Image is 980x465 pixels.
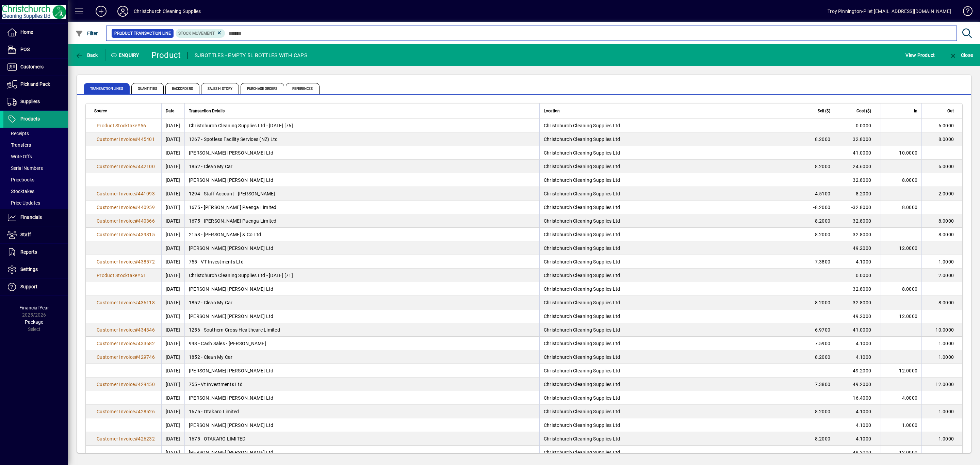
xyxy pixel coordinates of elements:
span: Christchurch Cleaning Supplies Ltd [544,177,620,183]
a: Support [3,278,68,295]
span: Transaction Details [189,107,225,115]
td: 4.1000 [840,432,881,446]
button: Back [73,49,100,61]
span: Christchurch Cleaning Supplies Ltd [544,245,620,251]
span: # [137,123,140,128]
span: 1.0000 [938,341,954,346]
td: 0.0000 [840,119,881,132]
a: Serial Numbers [3,162,68,174]
td: 16.4000 [840,391,881,405]
a: Staff [3,226,68,243]
a: Stocktakes [3,186,68,197]
td: 8.2000 [799,432,840,446]
span: Location [544,107,560,115]
td: 998 - Cash Sales - [PERSON_NAME] [184,337,539,350]
td: 41.0000 [840,146,881,160]
td: 8.2000 [799,132,840,146]
span: Christchurch Cleaning Supplies Ltd [544,436,620,442]
a: Customer Invoice#445401 [94,135,157,143]
span: 51 [141,273,146,278]
span: Package [25,319,43,325]
td: [PERSON_NAME] [PERSON_NAME] Ltd [184,173,539,187]
span: 12.0000 [899,314,917,319]
td: 1294 - Staff Account - [PERSON_NAME] [184,187,539,201]
span: Customer Invoice [97,137,135,142]
a: Write Offs [3,151,68,162]
td: [PERSON_NAME] [PERSON_NAME] Ltd [184,391,539,405]
span: Christchurch Cleaning Supplies Ltd [544,382,620,387]
td: [DATE] [161,228,184,241]
span: Financial Year [19,305,49,310]
span: Christchurch Cleaning Supplies Ltd [544,422,620,428]
span: # [135,341,138,346]
span: Christchurch Cleaning Supplies Ltd [544,314,620,319]
td: [PERSON_NAME] [PERSON_NAME] Ltd [184,309,539,323]
td: [DATE] [161,309,184,323]
span: Staff [20,232,31,237]
td: 49.2000 [840,378,881,391]
td: 755 - VT Investments Ltd [184,255,539,269]
span: Receipts [7,131,29,136]
td: [DATE] [161,160,184,173]
td: 1852 - Clean My Car [184,296,539,309]
a: Reports [3,244,68,261]
div: SJBOTTLES - EMPTY 5L BOTTLES WITH CAPS [195,50,307,61]
td: 24.6000 [840,160,881,173]
td: 1852 - Clean My Car [184,350,539,364]
td: 41.0000 [840,323,881,337]
td: [DATE] [161,391,184,405]
span: 56 [141,123,146,128]
span: Financials [20,214,42,220]
span: 10.0000 [899,150,917,156]
button: Close [947,49,975,61]
span: # [135,409,138,414]
td: [PERSON_NAME] [PERSON_NAME] Ltd [184,446,539,459]
span: 1.0000 [938,259,954,264]
span: Christchurch Cleaning Supplies Ltd [544,191,620,196]
span: Write Offs [7,154,32,159]
a: Customer Invoice#438572 [94,258,157,266]
a: Transfers [3,139,68,151]
span: 8.0000 [938,300,954,305]
app-page-header-button: Close enquiry [942,49,980,61]
a: Customers [3,59,68,76]
span: Christchurch Cleaning Supplies Ltd [544,368,620,373]
td: [DATE] [161,119,184,132]
td: 49.2000 [840,241,881,255]
span: References [286,83,320,94]
a: Financials [3,209,68,226]
span: 1.0000 [938,436,954,442]
a: POS [3,41,68,58]
td: 4.1000 [840,255,881,269]
span: Date [166,107,174,115]
span: 429450 [138,382,155,387]
span: Christchurch Cleaning Supplies Ltd [544,286,620,292]
span: Christchurch Cleaning Supplies Ltd [544,273,620,278]
span: Product Transaction Line [114,30,171,37]
span: Customer Invoice [97,205,135,210]
span: 12.0000 [899,368,917,373]
span: 1.0000 [938,354,954,360]
span: Stock movement [178,31,215,36]
span: Out [947,107,954,115]
span: 12.0000 [935,382,954,387]
span: # [135,300,138,305]
span: 1.0000 [938,409,954,414]
td: [DATE] [161,364,184,378]
td: 8.2000 [840,187,881,201]
span: Cost ($) [856,107,871,115]
span: Product Stocktake [97,123,137,128]
button: Filter [73,27,100,39]
span: 8.0000 [902,177,918,183]
a: Pricebooks [3,174,68,186]
a: Customer Invoice#429450 [94,381,157,388]
span: Quantities [131,83,164,94]
a: Product Stocktake#51 [94,272,148,279]
td: 8.2000 [799,405,840,418]
span: 8.0000 [902,205,918,210]
td: 1675 - Otakaro Limited [184,405,539,418]
mat-chip: Product Transaction Type: Stock movement [176,29,225,38]
a: Customer Invoice#439815 [94,231,157,238]
span: Christchurch Cleaning Supplies Ltd [544,218,620,224]
td: [DATE] [161,323,184,337]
